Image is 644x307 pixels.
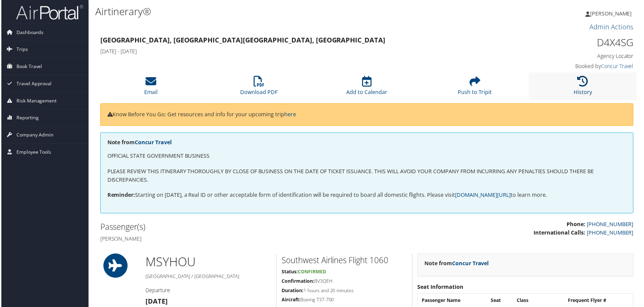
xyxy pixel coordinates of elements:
[298,270,326,276] span: Confirmed
[99,48,498,55] h4: [DATE] - [DATE]
[456,192,512,199] a: [DOMAIN_NAME][URL]
[106,152,628,161] p: OFFICIAL STATE GOVERNMENT BUSINESS
[591,10,633,17] span: [PERSON_NAME]
[145,274,271,281] h5: [GEOGRAPHIC_DATA] / [GEOGRAPHIC_DATA]
[145,255,271,272] h1: MSY HOU
[588,230,635,237] a: [PHONE_NUMBER]
[94,4,458,19] h1: Airtinerary®
[591,22,635,31] a: Admin Actions
[509,53,635,60] h4: Agency Locator
[587,3,640,24] a: [PERSON_NAME]
[106,192,628,201] p: Starting on [DATE], a Real ID or other acceptable form of identification will be required to boar...
[15,41,27,58] span: Trips
[602,63,635,70] a: Concur Travel
[282,298,408,304] h5: Boeing 737-700
[453,261,490,268] a: Concur Travel
[282,288,408,295] h5: 1 hours and 20 minutes
[509,36,635,50] h1: D4X4SG
[143,80,157,96] a: Email
[15,93,56,110] span: Risk Management
[15,24,42,41] span: Dashboards
[588,221,635,229] a: [PHONE_NUMBER]
[134,139,171,147] a: Concur Travel
[282,298,300,304] strong: Aircraft:
[282,279,314,285] strong: Confirmation:
[106,139,171,147] strong: Note from
[425,261,490,268] strong: Note from
[282,288,303,295] strong: Duration:
[282,256,408,267] h2: Southwest Airlines Flight 1060
[15,58,41,75] span: Book Travel
[15,75,51,92] span: Travel Approval
[106,192,134,199] strong: Reminder:
[15,110,37,127] span: Reporting
[99,236,362,243] h4: [PERSON_NAME]
[575,80,593,96] a: History
[240,80,278,96] a: Download PDF
[418,284,464,292] strong: Seat Information
[347,80,388,96] a: Add to Calendar
[509,63,635,70] h4: Booked by
[145,298,167,307] strong: [DATE]
[15,127,53,144] span: Company Admin
[99,36,386,45] strong: [GEOGRAPHIC_DATA], [GEOGRAPHIC_DATA] [GEOGRAPHIC_DATA], [GEOGRAPHIC_DATA]
[458,80,493,96] a: Push to Tripit
[535,230,587,237] strong: International Calls:
[282,279,408,286] h5: BV3QEH
[568,221,587,229] strong: Phone:
[145,288,271,295] h4: Departure
[284,111,296,119] a: here
[106,111,628,120] p: Know Before You Go: Get resources and info for your upcoming trip
[15,4,82,20] img: airportal-logo.png
[99,222,362,234] h2: Passenger(s)
[282,270,298,276] strong: Status:
[15,144,50,161] span: Employee Tools
[106,168,628,185] p: PLEASE REVIEW THIS ITINERARY THOROUGHLY BY CLOSE OF BUSINESS ON THE DATE OF TICKET ISSUANCE. THIS...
